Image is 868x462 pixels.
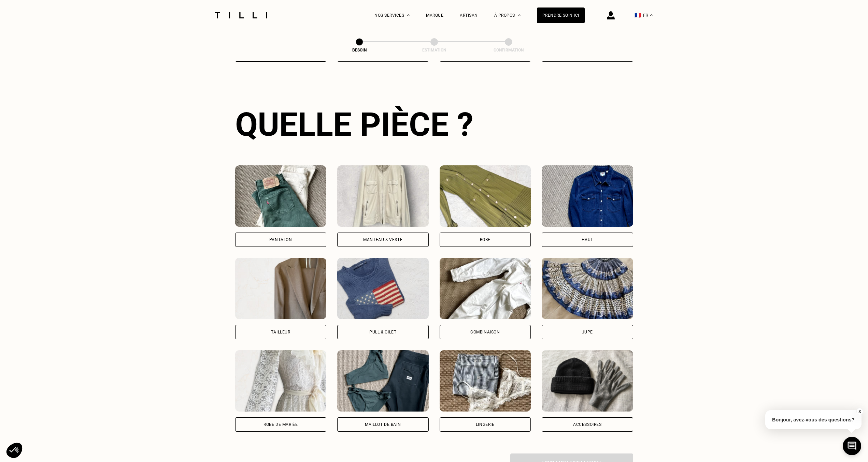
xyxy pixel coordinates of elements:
div: Tailleur [271,330,290,334]
span: 🇫🇷 [635,12,641,18]
img: Tilli retouche votre Pantalon [235,165,327,227]
div: Estimation [400,48,468,53]
div: Manteau & Veste [363,238,402,242]
p: Bonjour, avez-vous des questions? [765,410,862,429]
button: X [856,408,863,415]
div: Combinaison [470,330,500,334]
img: Tilli retouche votre Jupe [542,258,633,319]
a: Marque [426,13,443,18]
div: Besoin [325,48,394,53]
img: Menu déroulant à propos [518,14,521,16]
div: Quelle pièce ? [235,105,633,144]
img: Logo du service de couturière Tilli [212,12,270,18]
div: Accessoires [573,422,602,427]
div: Haut [582,238,593,242]
div: Robe de mariée [264,422,298,427]
div: Robe [480,238,490,242]
div: Maillot de bain [365,422,401,427]
a: Artisan [460,13,478,18]
img: Menu déroulant [407,14,410,16]
img: menu déroulant [650,14,653,16]
img: Tilli retouche votre Combinaison [440,258,531,319]
img: Tilli retouche votre Accessoires [542,350,633,412]
img: Tilli retouche votre Manteau & Veste [337,165,429,227]
a: Prendre soin ici [537,8,585,23]
img: icône connexion [607,11,615,19]
div: Pull & gilet [369,330,396,334]
img: Tilli retouche votre Tailleur [235,258,327,319]
img: Tilli retouche votre Pull & gilet [337,258,429,319]
div: Pantalon [269,238,292,242]
img: Tilli retouche votre Haut [542,165,633,227]
div: Lingerie [476,422,495,427]
img: Tilli retouche votre Robe [440,165,531,227]
img: Tilli retouche votre Robe de mariée [235,350,327,412]
div: Jupe [582,330,593,334]
img: Tilli retouche votre Maillot de bain [337,350,429,412]
img: Tilli retouche votre Lingerie [440,350,531,412]
div: Confirmation [474,48,543,53]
